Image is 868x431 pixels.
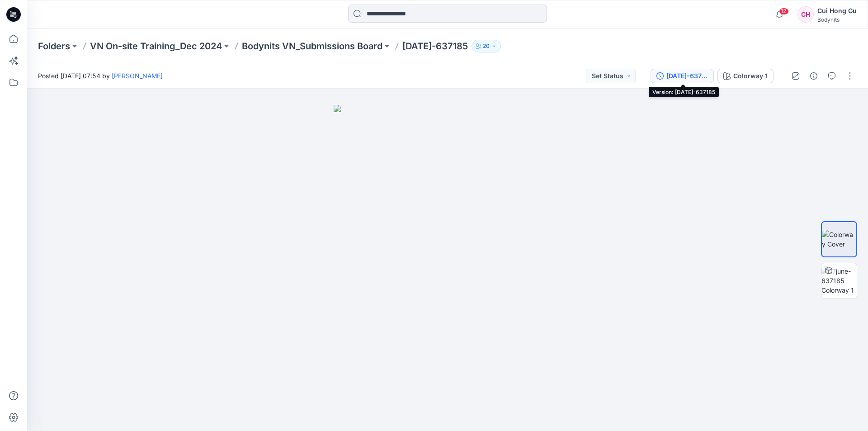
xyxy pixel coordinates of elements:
a: [PERSON_NAME] [112,72,163,80]
a: VN On-site Training_Dec 2024 [90,40,222,52]
button: Details [807,69,821,83]
div: Cui Hong Gu [817,5,857,16]
img: 27june-637185 Colorway 1 [821,266,857,295]
p: [DATE]-637185 [402,40,468,52]
button: Colorway 1 [717,69,774,83]
p: 20 [483,41,490,51]
button: [DATE]-637185 [651,69,714,83]
a: Folders [38,40,70,52]
button: 20 [472,40,501,52]
div: 27june-637185 [666,71,708,81]
span: Posted [DATE] 07:54 by [38,71,163,81]
img: Colorway Cover [822,230,856,249]
span: 12 [779,8,789,15]
div: Colorway 1 [733,71,768,81]
div: Bodynits [817,16,857,23]
a: Bodynits VN_Submissions Board [242,40,382,52]
div: CH [797,6,814,23]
